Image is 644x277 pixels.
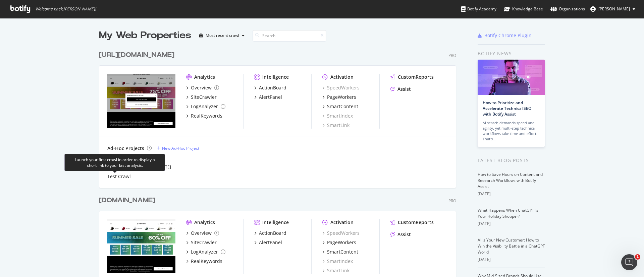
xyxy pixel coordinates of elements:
a: What Happens When ChatGPT Is Your Holiday Shopper? [478,207,538,219]
a: RealKeywords [186,113,222,119]
span: Welcome back, [PERSON_NAME] ! [35,6,96,12]
div: AlertPanel [259,94,282,100]
div: LogAnalyzer [191,103,218,110]
a: [URL][DOMAIN_NAME] [99,50,177,60]
div: Intelligence [262,74,289,80]
a: AlertPanel [254,239,282,246]
div: SmartContent [327,103,358,110]
div: Analytics [194,219,215,226]
a: SmartLink [322,122,350,129]
a: ActionBoard [254,84,286,91]
div: New Ad-Hoc Project [162,145,199,151]
div: Botify Chrome Plugin [484,32,532,39]
a: SiteCrawler [186,239,217,246]
img: How to Prioritize and Accelerate Technical SEO with Botify Assist [478,60,545,95]
button: [PERSON_NAME] [585,4,641,14]
div: RealKeywords [191,258,222,265]
a: PageWorkers [322,94,356,100]
div: Overview [191,84,212,91]
span: 1 [635,254,640,260]
div: [DATE] [478,191,545,197]
div: Overview [191,230,212,236]
div: [DATE] [478,257,545,263]
a: SmartContent [322,103,358,110]
div: SmartContent [327,249,358,255]
a: Assist [390,231,411,238]
div: LogAnalyzer [191,249,218,255]
div: Knowledge Base [504,6,543,12]
iframe: Intercom live chat [621,254,637,270]
a: LogAnalyzer [186,103,225,110]
a: PageWorkers [322,239,356,246]
div: [URL][DOMAIN_NAME] [99,50,174,60]
a: SpeedWorkers [322,84,360,91]
a: Botify Chrome Plugin [478,32,532,39]
a: SpeedWorkers [322,230,360,236]
div: SiteCrawler [191,239,217,246]
div: CustomReports [398,74,434,80]
img: https://www.neweracap.eu [107,74,175,128]
div: Pro [448,198,456,204]
div: PageWorkers [327,94,356,100]
div: [DATE] [478,221,545,227]
a: AlertPanel [254,94,282,100]
div: ActionBoard [259,84,286,91]
a: Assist [390,86,411,92]
a: CustomReports [390,74,434,80]
div: RealKeywords [191,113,222,119]
span: Sophie Biggerstaff [598,6,630,12]
a: LogAnalyzer [186,249,225,255]
div: CustomReports [398,219,434,226]
a: ActionBoard [254,230,286,236]
a: SmartContent [322,249,358,255]
div: Botify Academy [461,6,496,12]
a: SmartIndex [322,258,353,265]
div: Botify news [478,50,545,57]
div: [DOMAIN_NAME] [99,196,155,205]
a: RealKeywords [186,258,222,265]
a: [DOMAIN_NAME] [99,196,158,205]
div: Assist [397,231,411,238]
input: Search [253,30,326,42]
div: Activation [330,219,354,226]
div: My Web Properties [99,29,191,42]
div: AI search demands speed and agility, yet multi-step technical workflows take time and effort. Tha... [483,120,540,142]
a: New Ad-Hoc Project [157,145,199,151]
button: Most recent crawl [197,30,247,41]
div: SiteCrawler [191,94,217,100]
a: SiteCrawler [186,94,217,100]
a: Overview [186,84,219,91]
div: Organizations [550,6,585,12]
a: SmartIndex [322,113,353,119]
a: SmartLink [322,267,350,274]
div: PageWorkers [327,239,356,246]
div: Activation [330,74,354,80]
img: www.neweracap.co.uk [107,219,175,273]
div: Pro [448,53,456,58]
div: ActionBoard [259,230,286,236]
div: Analytics [194,74,215,80]
div: Most recent crawl [206,33,239,38]
div: Assist [397,86,411,92]
div: Ad-Hoc Projects [107,145,144,152]
a: Overview [186,230,219,236]
div: Launch your first crawl in order to display a short link to your last analysis. [70,157,159,168]
div: Intelligence [262,219,289,226]
a: CustomReports [390,219,434,226]
a: AI Is Your New Customer: How to Win the Visibility Battle in a ChatGPT World [478,237,545,255]
div: Latest Blog Posts [478,157,545,164]
div: AlertPanel [259,239,282,246]
a: Test Crawl [107,173,131,180]
a: How to Save Hours on Content and Research Workflows with Botify Assist [478,171,543,189]
a: How to Prioritize and Accelerate Technical SEO with Botify Assist [483,100,531,117]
